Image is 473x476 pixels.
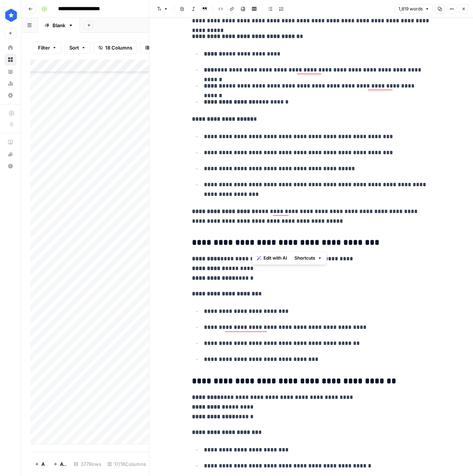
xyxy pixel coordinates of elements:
button: 18 Columns [94,42,137,54]
a: Home [4,42,16,54]
button: Help + Support [4,160,16,172]
span: Add Row [41,460,44,468]
a: Browse [4,54,16,66]
a: AirOps Academy [4,136,16,148]
button: Add Row [30,458,49,470]
img: ConsumerAffairs Logo [4,9,18,22]
a: Usage [4,77,16,89]
div: 17/18 Columns [104,458,149,470]
button: Sort [64,42,91,54]
button: Add 10 Rows [49,458,71,470]
span: Filter [38,44,50,51]
span: Shortcuts [294,255,315,261]
div: Blank [53,22,65,29]
span: 1,819 words [398,6,423,12]
a: Blank [38,18,80,33]
button: Workspace: ConsumerAffairs [4,6,16,25]
span: Edit with AI [264,255,287,261]
span: Add 10 Rows [60,460,66,468]
span: Sort [69,44,79,51]
span: 18 Columns [105,44,132,51]
button: What's new? [4,148,16,160]
a: Your Data [4,66,16,77]
div: What's new? [5,149,16,160]
div: 377 Rows [71,458,104,470]
a: Settings [4,89,16,101]
button: 1,819 words [395,4,433,14]
button: Edit with AI [254,253,290,263]
button: Filter [33,42,62,54]
button: Shortcuts [291,253,325,263]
